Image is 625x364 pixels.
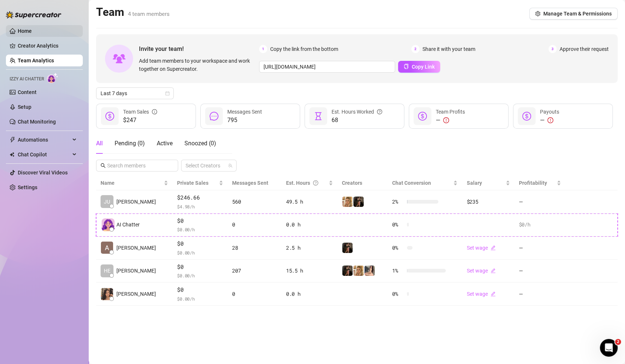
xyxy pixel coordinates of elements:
div: Pending ( 0 ) [115,139,145,148]
th: Name [96,176,173,190]
span: Active [157,140,173,147]
input: Search members [107,162,168,170]
span: $ 0.00 /h [177,226,223,233]
div: 0 [232,221,277,229]
div: $0 /h [519,221,561,229]
span: Salary [466,180,482,186]
span: $0 [177,216,223,225]
a: Chat Monitoring [18,119,56,125]
span: 0 % [392,244,404,252]
span: Payouts [540,109,559,115]
span: 0 % [392,290,404,298]
span: edit [490,291,496,297]
span: HE [104,267,111,275]
div: 15.5 h [286,267,333,275]
span: Chat Copilot [18,149,70,160]
div: 49.5 h [286,198,333,206]
span: dollar-circle [105,112,114,121]
span: 2 [411,45,420,53]
span: [PERSON_NAME] [116,244,156,252]
span: 1 [259,45,267,53]
div: 2.5 h [286,244,333,252]
span: 2 [615,339,621,345]
span: Manage Team & Permissions [543,11,612,17]
span: $ 4.98 /h [177,203,223,210]
span: edit [490,268,496,273]
span: copy [404,64,409,69]
span: team [228,163,232,168]
span: info-circle [152,108,157,116]
span: edit [490,245,496,250]
a: Home [18,28,32,34]
img: Lana [364,266,375,276]
span: $0 [177,263,223,271]
img: izzy-ai-chatter-avatar-DDCN_rTZ.svg [102,218,115,231]
div: Team Sales [123,108,157,116]
span: $246.66 [177,193,223,202]
div: Est. Hours Worked [332,108,382,116]
img: logo-BBDzfeDw.svg [6,11,61,18]
span: calendar [165,91,170,96]
span: $ 0.00 /h [177,272,223,279]
img: VixenFoxy [353,266,364,276]
img: Chat Copilot [10,152,14,157]
a: Setup [18,104,31,110]
span: exclamation-circle [443,117,449,123]
td: — [514,260,565,283]
span: $0 [177,239,223,248]
span: 4 team members [128,11,170,17]
div: 0 [232,290,277,298]
h2: Team [96,5,170,19]
span: question-circle [313,179,318,187]
span: JU [104,198,110,206]
span: 2 % [392,198,404,206]
span: 1 % [392,267,404,275]
span: Team Profits [436,109,465,115]
a: Set wageedit [466,291,496,297]
span: $247 [123,116,157,125]
span: Share it with your team [422,45,475,53]
span: Messages Sent [232,180,268,186]
span: 795 [227,116,262,125]
img: Khyla Mari Dega… [101,288,113,300]
td: — [514,282,565,306]
a: Team Analytics [18,58,54,63]
div: All [96,139,103,148]
img: missfit [342,266,353,276]
span: Automations [18,134,70,146]
span: setting [535,11,540,16]
div: 207 [232,267,277,275]
span: question-circle [377,108,382,116]
span: Invite your team! [139,44,259,53]
span: Copy Link [412,64,435,70]
span: Chat Conversion [392,180,431,186]
span: Messages Sent [227,109,262,115]
span: Izzy AI Chatter [10,76,44,83]
span: $0 [177,285,223,294]
iframe: Intercom live chat [600,339,618,357]
div: 560 [232,198,277,206]
div: — [540,116,559,125]
a: Settings [18,184,37,190]
span: dollar-circle [418,112,427,121]
span: [PERSON_NAME] [116,267,156,275]
span: Snoozed ( 0 ) [184,140,216,147]
span: 68 [332,116,382,125]
span: 0 % [392,221,404,229]
button: Copy Link [398,61,440,73]
span: [PERSON_NAME] [116,290,156,298]
img: VixenFoxy [342,197,353,207]
span: Name [101,179,162,187]
span: Approve their request [560,45,609,53]
span: AI Chatter [116,221,140,229]
span: Private Sales [177,180,208,186]
span: exclamation-circle [547,117,553,123]
span: $ 0.00 /h [177,249,223,256]
a: Set wageedit [466,268,496,274]
div: 0.0 h [286,290,333,298]
img: AI Chatter [47,73,58,83]
span: dollar-circle [522,112,531,121]
img: AVI KATZ [101,242,113,254]
a: Set wageedit [466,245,496,251]
td: — [514,236,565,260]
